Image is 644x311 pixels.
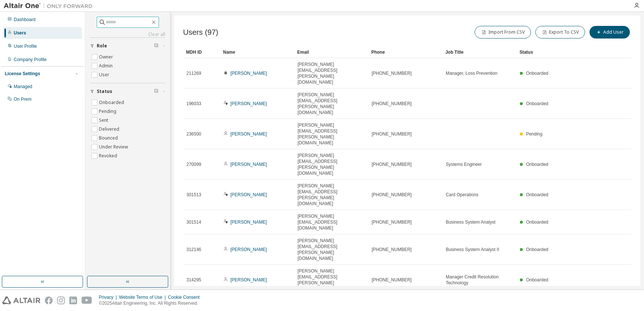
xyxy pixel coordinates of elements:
span: Systems Engineer [446,161,482,167]
div: Managed [14,84,32,90]
a: [PERSON_NAME] [230,131,267,137]
span: [PERSON_NAME][EMAIL_ADDRESS][PERSON_NAME][DOMAIN_NAME] [298,92,365,116]
span: Manager Credit Resolution Technology [446,274,513,286]
button: Status [90,83,165,100]
div: Dashboard [14,17,36,23]
span: [PHONE_NUMBER] [372,192,412,198]
a: Clear all [90,31,165,37]
img: facebook.svg [45,297,53,304]
div: MDH ID [186,46,217,58]
span: [PHONE_NUMBER] [372,70,412,76]
span: Onboarded [526,71,548,76]
p: © 2025 Altair Engineering, Inc. All Rights Reserved. [99,300,204,307]
label: Owner [99,53,114,61]
div: Company Profile [14,57,47,63]
span: [PERSON_NAME][EMAIL_ADDRESS][PERSON_NAME][DOMAIN_NAME] [298,122,365,146]
span: [PHONE_NUMBER] [372,219,412,225]
span: 312146 [186,247,201,253]
div: User Profile [14,43,37,49]
img: linkedin.svg [69,297,77,304]
div: Email [297,46,365,58]
a: [PERSON_NAME] [230,162,267,167]
span: Card Operations [446,192,478,198]
label: Onboarded [99,98,126,107]
div: License Settings [5,71,40,77]
span: Onboarded [526,101,548,106]
div: Phone [371,46,439,58]
span: Clear filter [154,43,159,49]
span: Role [97,43,107,49]
span: Status [97,88,112,94]
span: Onboarded [526,247,548,252]
button: Export To CSV [535,26,585,39]
a: [PERSON_NAME] [230,277,267,282]
span: [PHONE_NUMBER] [372,131,412,137]
img: altair_logo.svg [2,297,40,304]
div: Users [14,30,26,36]
span: 196033 [186,101,201,107]
div: Cookie Consent [168,294,204,300]
span: 236500 [186,131,201,137]
span: 270099 [186,161,201,167]
div: Privacy [99,294,119,300]
div: On Prem [14,96,31,102]
label: Admin [99,61,114,70]
span: Business System Analyst [446,219,495,225]
label: User [99,70,111,79]
span: Onboarded [526,220,548,225]
span: [PERSON_NAME][EMAIL_ADDRESS][PERSON_NAME][DOMAIN_NAME] [298,153,365,176]
span: [PERSON_NAME][EMAIL_ADDRESS][PERSON_NAME][DOMAIN_NAME] [298,61,365,85]
span: [PERSON_NAME][EMAIL_ADDRESS][DOMAIN_NAME] [298,213,365,231]
span: [PHONE_NUMBER] [372,247,412,253]
a: [PERSON_NAME] [230,192,267,197]
div: Website Terms of Use [119,294,168,300]
img: instagram.svg [57,297,65,304]
div: Name [223,46,291,58]
img: youtube.svg [82,297,92,304]
label: Bounced [99,134,119,143]
span: [PERSON_NAME][EMAIL_ADDRESS][PERSON_NAME][DOMAIN_NAME] [298,238,365,261]
span: 314295 [186,277,201,283]
button: Import From CSV [475,26,531,39]
span: [PHONE_NUMBER] [372,101,412,107]
span: 301514 [186,219,201,225]
div: Status [519,46,593,58]
a: [PERSON_NAME] [230,71,267,76]
span: 211269 [186,70,201,76]
span: [PERSON_NAME][EMAIL_ADDRESS][PERSON_NAME][DOMAIN_NAME] [298,268,365,292]
button: Add User [590,26,630,39]
label: Revoked [99,151,119,160]
span: Onboarded [526,162,548,167]
img: Altair One [4,2,96,10]
span: Clear filter [154,88,159,94]
span: Manager, Loss Prevention [446,70,497,76]
button: Role [90,38,165,54]
span: Users (97) [183,28,218,37]
label: Pending [99,107,118,116]
a: [PERSON_NAME] [230,101,267,106]
span: Onboarded [526,277,548,282]
a: [PERSON_NAME] [230,247,267,252]
label: Delivered [99,125,121,134]
span: Onboarded [526,192,548,197]
span: 301513 [186,192,201,198]
span: [PHONE_NUMBER] [372,277,412,283]
span: Pending [526,131,542,137]
div: Job Title [445,46,514,58]
span: [PHONE_NUMBER] [372,161,412,167]
a: [PERSON_NAME] [230,220,267,225]
label: Under Review [99,143,129,151]
span: [PERSON_NAME][EMAIL_ADDRESS][PERSON_NAME][DOMAIN_NAME] [298,183,365,207]
span: Business System Analyst II [446,247,499,253]
label: Sent [99,116,110,125]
